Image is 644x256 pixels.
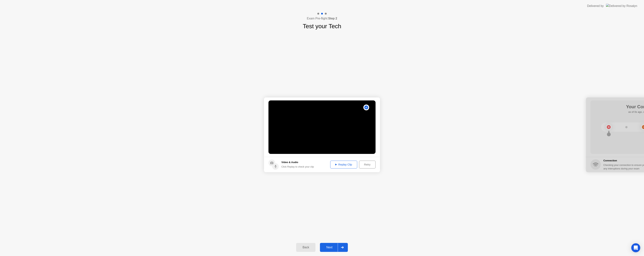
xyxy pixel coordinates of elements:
[281,165,314,168] div: Click Replay to check your clip
[303,22,341,31] h1: Test your Tech
[360,163,374,166] div: Retry
[281,160,314,164] h5: Video & Audio
[330,161,357,168] button: Replay Clip
[321,246,338,249] div: Next
[328,17,337,20] b: Step 2
[631,243,640,252] div: Open Intercom Messenger
[359,161,376,168] button: Retry
[332,163,356,166] div: Replay Clip
[307,16,337,21] h4: Exam Pre-flight:
[587,4,604,8] div: Delivered by
[320,243,348,252] button: Next
[606,4,637,8] img: Delivered by Rosalyn
[296,243,315,252] button: Back
[297,246,314,249] div: Back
